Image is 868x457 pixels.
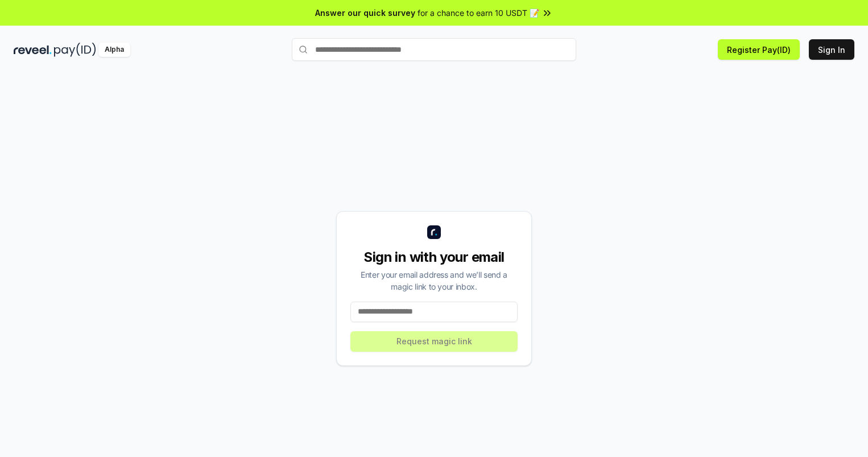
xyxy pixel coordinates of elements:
span: for a chance to earn 10 USDT 📝 [418,7,539,19]
img: pay_id [54,43,96,57]
div: Alpha [98,43,130,57]
button: Register Pay(ID) [718,39,800,60]
span: Answer our quick survey [315,7,415,19]
img: reveel_dark [14,43,52,57]
div: Sign in with your email [350,248,518,266]
img: logo_small [427,225,441,239]
button: Sign In [809,39,854,60]
div: Enter your email address and we’ll send a magic link to your inbox. [350,269,518,293]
